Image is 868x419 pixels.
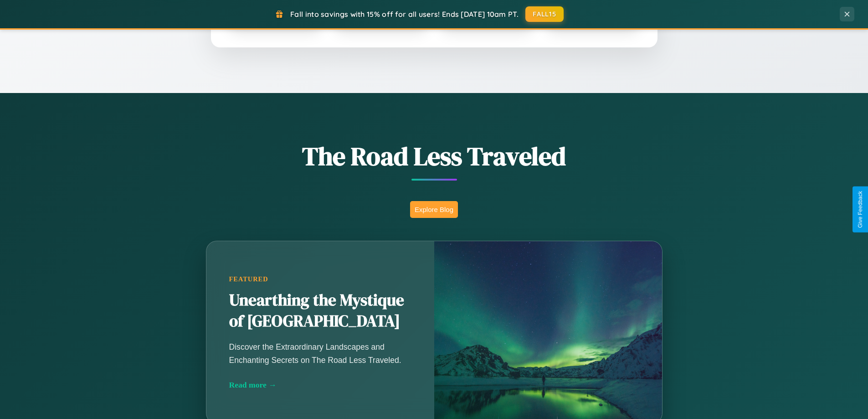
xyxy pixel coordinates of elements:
div: Give Feedback [857,191,863,228]
button: Explore Blog [410,201,458,218]
h1: The Road Less Traveled [161,139,708,174]
button: FALL15 [525,6,564,22]
h2: Unearthing the Mystique of [GEOGRAPHIC_DATA] [229,290,411,332]
div: Read more → [229,380,411,390]
p: Discover the Extraordinary Landscapes and Enchanting Secrets on The Road Less Traveled. [229,341,411,366]
span: Fall into savings with 15% off for all users! Ends [DATE] 10am PT. [290,10,519,19]
div: Featured [229,275,411,283]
